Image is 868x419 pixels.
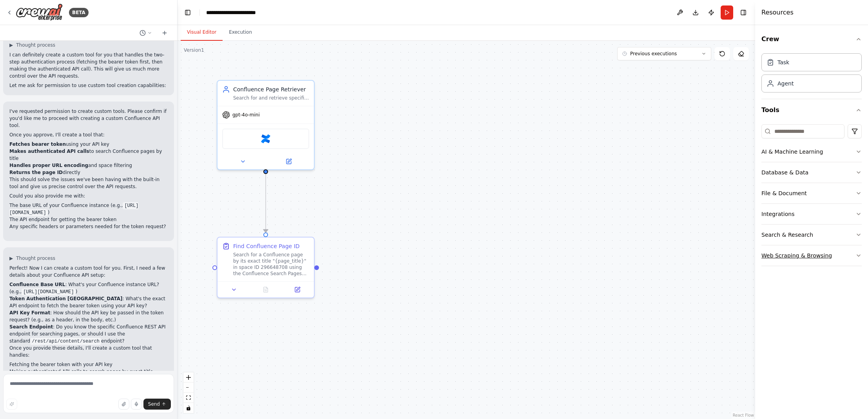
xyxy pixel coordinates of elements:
img: Confluence [261,134,270,143]
div: Database & Data [761,169,808,176]
button: Database & Data [761,162,862,183]
button: Hide left sidebar [182,7,193,18]
button: Execution [223,24,258,41]
p: : What's your Confluence instance URL? (e.g., ) [9,281,168,295]
p: Once you provide these details, I'll create a custom tool that handles: [9,345,168,359]
button: Open in side panel [266,157,311,166]
p: : How should the API key be passed in the token request? (e.g., as a header, in the body, etc.) [9,309,168,323]
p: This should solve the issues we've been having with the built-in tool and give us precise control... [9,176,168,190]
div: Confluence Page RetrieverSearch for and retrieve specific Confluence pages by their title, focusi... [217,80,315,170]
strong: Token Authentication [GEOGRAPHIC_DATA] [9,296,123,301]
span: ▶ [9,42,13,48]
button: No output available [249,285,283,294]
p: I've requested permission to create custom tools. Please confirm if you'd like me to proceed with... [9,108,168,129]
span: Thought process [16,42,55,48]
p: Let me ask for permission to use custom tool creation capabilities: [9,82,168,89]
button: Visual Editor [181,24,223,41]
g: Edge from b21a631c-768d-4230-bba0-5237db318cff to 2569ef6b-d36d-449f-83d3-50c5937a4910 [262,174,270,232]
p: I can definitely create a custom tool for you that handles the two-step authentication process (f... [9,51,168,80]
strong: Confluence Base URL [9,282,65,287]
button: Click to speak your automation idea [131,399,142,410]
p: Could you also provide me with: [9,192,168,200]
code: /rest/api/content/search [30,338,101,345]
button: Improve this prompt [6,399,17,410]
button: Start a new chat [158,28,171,38]
strong: Search Endpoint [9,324,53,330]
li: using your API key [9,141,168,148]
div: Find Confluence Page IDSearch for a Confluence page by its exact title "{page_title}" in space ID... [217,237,315,298]
strong: Makes authenticated API calls [9,149,89,154]
div: Version 1 [184,47,204,53]
span: Previous executions [630,51,677,57]
span: gpt-4o-mini [232,112,260,118]
li: Fetching the bearer token with your API key [9,361,168,368]
strong: Handles proper URL encoding [9,163,88,168]
div: Integrations [761,210,794,218]
span: Send [148,401,160,407]
div: React Flow controls [183,372,194,413]
nav: breadcrumb [206,9,275,16]
button: Previous executions [617,47,711,60]
li: The API endpoint for getting the bearer token [9,216,168,223]
button: Open in side panel [284,285,311,294]
li: to search Confluence pages by title [9,148,168,162]
div: Search & Research [761,231,813,239]
div: Crew [761,50,862,99]
a: React Flow attribution [733,413,754,417]
div: Task [777,58,789,66]
button: Integrations [761,204,862,224]
div: Web Scraping & Browsing [761,252,832,259]
strong: Fetches bearer token [9,141,66,147]
button: ▶Thought process [9,255,55,261]
code: [URL][DOMAIN_NAME] [9,202,138,216]
div: Search for and retrieve specific Confluence pages by their title, focusing on extracting the page... [233,95,309,101]
button: Upload files [118,399,129,410]
p: Once you approve, I'll create a tool that: [9,131,168,138]
button: toggle interactivity [183,403,194,413]
p: : Do you know the specific Confluence REST API endpoint for searching pages, or should I use the ... [9,323,168,345]
li: Any specific headers or parameters needed for the token request? [9,223,168,230]
button: AI & Machine Learning [761,141,862,162]
div: BETA [69,8,89,17]
span: Thought process [16,255,55,261]
li: Making authenticated API calls to search pages by exact title [9,368,168,375]
strong: API Key Format [9,310,50,316]
button: fit view [183,393,194,403]
p: : What's the exact API endpoint to fetch the bearer token using your API key? [9,295,168,309]
li: directly [9,169,168,176]
code: [URL][DOMAIN_NAME] [22,288,76,296]
button: Tools [761,99,862,121]
p: Perfect! Now I can create a custom tool for you. First, I need a few details about your Confluenc... [9,265,168,279]
button: Hide right sidebar [738,7,749,18]
button: ▶Thought process [9,42,55,48]
div: File & Document [761,189,807,197]
button: Web Scraping & Browsing [761,245,862,266]
div: Confluence Page Retriever [233,85,309,93]
h4: Resources [761,8,794,17]
div: Tools [761,121,862,272]
button: zoom out [183,383,194,393]
li: The base URL of your Confluence instance (e.g., ) [9,202,168,216]
button: File & Document [761,183,862,203]
li: and space filtering [9,162,168,169]
div: Agent [777,80,794,87]
button: Search & Research [761,225,862,245]
button: Switch to previous chat [136,28,155,38]
button: Crew [761,28,862,50]
button: Send [143,399,171,410]
div: AI & Machine Learning [761,148,823,156]
span: ▶ [9,255,13,261]
img: Logo [16,4,63,21]
div: Find Confluence Page ID [233,242,300,250]
strong: Returns the page ID [9,170,63,175]
div: Search for a Confluence page by its exact title "{page_title}" in space ID 296648708 using the Co... [233,252,309,277]
button: zoom in [183,372,194,383]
